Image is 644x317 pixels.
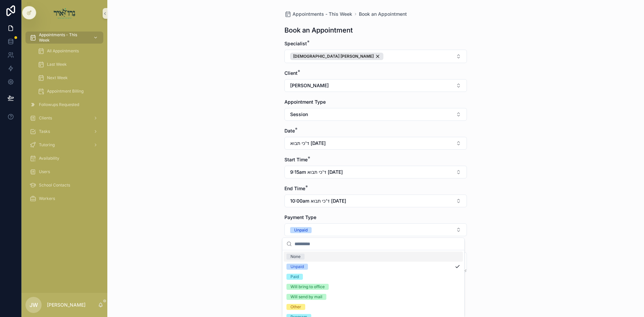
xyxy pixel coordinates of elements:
[25,139,103,151] a: Tutoring
[34,85,103,97] a: Appointment Billing
[284,50,467,63] button: Select Button
[290,198,346,204] span: 10:00am ד'כי תבוא [DATE]
[39,115,52,121] span: Clients
[290,304,301,310] div: Other
[47,48,79,54] span: All Appointments
[47,89,84,94] span: Appointment Billing
[39,32,88,43] span: Appointments - This Week
[34,58,103,70] a: Last Week
[284,25,353,35] h1: Book an Appointment
[284,99,326,105] span: Appointment Type
[290,53,383,60] button: Unselect 412
[30,301,38,309] span: JW
[39,169,50,174] span: Users
[25,166,103,178] a: Users
[290,82,329,89] span: [PERSON_NAME]
[284,137,467,150] button: Select Button
[39,102,79,107] span: Followups Requested
[54,8,75,19] img: App logo
[34,45,103,57] a: All Appointments
[21,27,107,213] div: scrollable content
[39,129,50,134] span: Tasks
[39,142,55,148] span: Tutoring
[25,193,103,205] a: Workers
[284,157,308,162] span: Start Time
[25,152,103,164] a: Availability
[284,79,467,92] button: Select Button
[294,227,308,233] div: Unpaid
[284,11,352,17] a: Appointments - This Week
[39,156,59,161] span: Availability
[290,140,326,147] span: ד'כי תבוא [DATE]
[290,264,304,270] div: Unpaid
[290,294,322,300] div: Will send by mail
[290,111,308,118] span: Session
[47,75,68,81] span: Next Week
[39,196,55,201] span: Workers
[284,108,467,121] button: Select Button
[284,186,305,191] span: End Time
[34,72,103,84] a: Next Week
[25,112,103,124] a: Clients
[25,125,103,138] a: Tasks
[47,62,67,67] span: Last Week
[284,223,467,236] button: Select Button
[290,274,299,280] div: Paid
[290,169,343,175] span: 9:15am ד'כי תבוא [DATE]
[293,54,374,59] span: [DEMOGRAPHIC_DATA] [PERSON_NAME]
[290,254,301,260] div: None
[359,11,407,17] a: Book an Appointment
[284,166,467,178] button: Select Button
[290,284,325,290] div: Will bring to office
[25,99,103,111] a: Followups Requested
[292,11,352,17] span: Appointments - This Week
[39,182,70,188] span: School Contacts
[284,195,467,207] button: Select Button
[25,32,103,44] a: Appointments - This Week
[284,41,307,46] span: Specialist
[47,302,86,308] p: [PERSON_NAME]
[284,214,316,220] span: Payment Type
[25,179,103,191] a: School Contacts
[284,70,298,76] span: Client
[284,128,295,134] span: Date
